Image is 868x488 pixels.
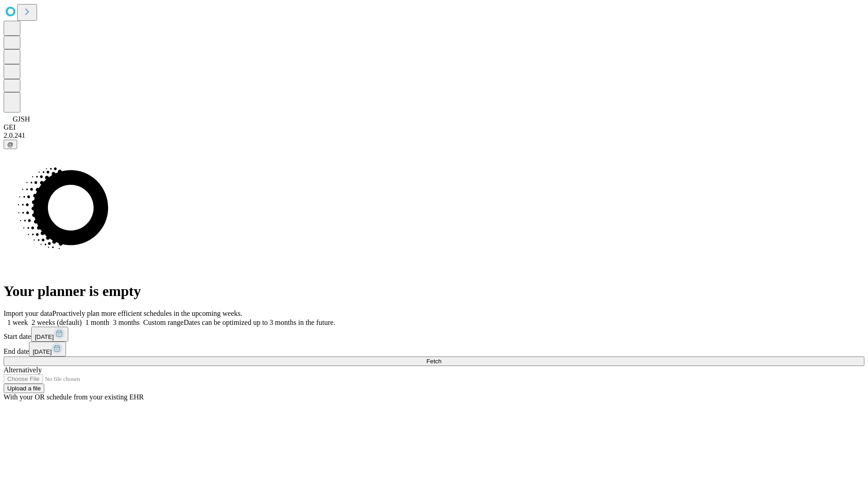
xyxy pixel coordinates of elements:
span: 2 weeks (default) [32,319,82,326]
span: Fetch [426,358,441,365]
span: [DATE] [33,348,52,355]
span: Alternatively [4,366,42,374]
span: GJSH [13,115,30,123]
div: 2.0.241 [4,131,864,140]
span: Import your data [4,310,52,317]
button: @ [4,140,17,149]
span: With your OR schedule from your existing EHR [4,393,144,401]
span: 1 month [85,319,109,326]
h1: Your planner is empty [4,283,864,300]
button: [DATE] [29,342,66,357]
span: [DATE] [35,333,54,340]
span: @ [7,141,14,148]
button: [DATE] [31,327,68,342]
div: End date [4,342,864,357]
span: 3 months [113,319,140,326]
div: GEI [4,123,864,131]
button: Upload a file [4,384,44,393]
span: Proactively plan more efficient schedules in the upcoming weeks. [52,310,242,317]
button: Fetch [4,357,864,366]
span: Custom range [143,319,184,326]
span: Dates can be optimized up to 3 months in the future. [184,319,335,326]
div: Start date [4,327,864,342]
span: 1 week [7,319,28,326]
